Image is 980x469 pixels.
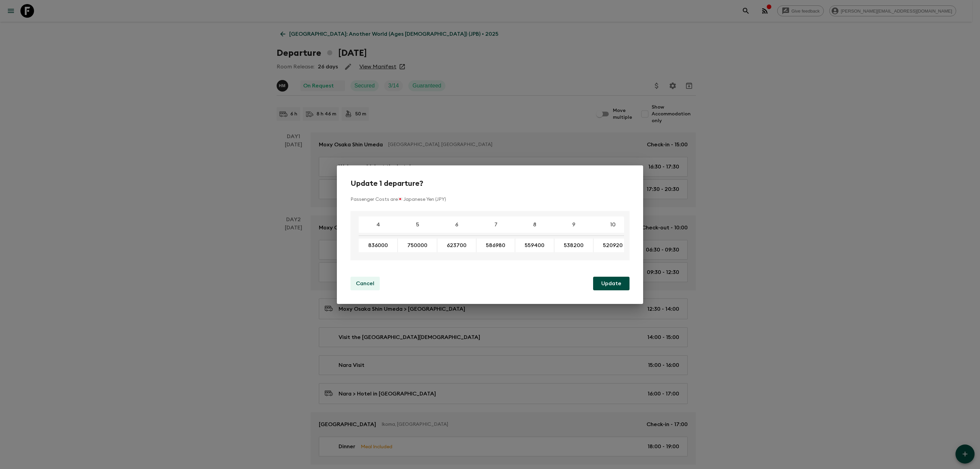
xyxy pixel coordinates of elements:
div: Enter a new cost to update all selected instances [437,239,476,252]
div: Enter a new cost to update all selected instances [476,239,515,252]
p: Cancel [356,279,374,288]
h2: Update 1 departure? [350,179,630,188]
p: 5 [416,221,419,229]
div: Enter a new cost to update all selected instances [398,239,437,252]
p: Passenger Costs are 🇯🇵 Japanese Yen (JPY) [350,196,630,203]
div: Enter a new cost to update all selected instances [593,239,633,252]
button: 623700 [439,239,475,252]
button: Update [593,277,630,290]
button: 520920 [595,239,631,252]
p: 7 [494,221,497,229]
button: 559400 [517,239,553,252]
button: 750000 [399,239,436,252]
button: 836000 [360,239,396,252]
button: 538200 [556,239,592,252]
p: 8 [533,221,536,229]
p: 6 [455,221,458,229]
p: 9 [572,221,575,229]
p: 4 [376,221,380,229]
button: Cancel [350,277,380,290]
p: 10 [610,221,616,229]
div: Enter a new cost to update all selected instances [359,239,398,252]
div: Enter a new cost to update all selected instances [554,239,593,252]
div: Enter a new cost to update all selected instances [515,239,554,252]
button: 586980 [478,239,513,252]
